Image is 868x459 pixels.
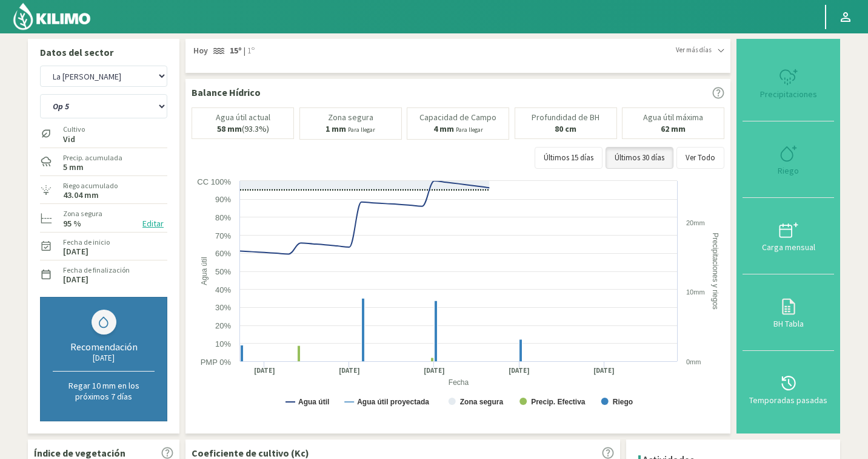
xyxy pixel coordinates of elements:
text: [DATE] [339,366,360,375]
span: 1º [245,45,255,57]
p: Datos del sector [40,45,167,59]
div: Recomendación [53,341,155,353]
button: BH Tabla [743,274,834,351]
label: Cultivo [63,124,85,135]
label: 95 % [63,220,81,228]
text: Agua útil proyectada [357,398,429,406]
b: 4 mm [433,123,454,134]
text: Precip. Efectiva [531,398,586,406]
text: Agua útil [200,257,209,285]
text: 20mm [686,219,705,226]
p: Zona segura [328,113,373,122]
text: [DATE] [254,366,275,375]
label: Fecha de finalización [63,265,130,276]
text: CC 100% [197,177,231,186]
p: Agua útil máxima [643,113,703,122]
text: 70% [215,231,231,240]
span: Ver más días [676,45,712,55]
b: 62 mm [661,123,686,134]
div: Carga mensual [746,243,830,251]
label: 43.04 mm [63,191,99,199]
text: Zona segura [460,398,504,406]
span: | [244,45,245,57]
div: Temporadas pasadas [746,396,830,404]
button: Ver Todo [676,147,724,169]
small: Para llegar [348,126,375,134]
text: 60% [215,249,231,258]
button: Riego [743,121,834,198]
text: [DATE] [424,366,445,375]
label: Vid [63,135,85,143]
img: Kilimo [12,2,92,31]
div: [DATE] [53,353,155,363]
label: Precip. acumulada [63,152,122,163]
p: Balance Hídrico [192,85,261,100]
text: Precipitaciones y riegos [711,233,719,310]
text: [DATE] [593,366,615,375]
text: PMP 0% [201,358,232,367]
text: 0mm [686,358,701,365]
text: 40% [215,285,231,294]
button: Temporadas pasadas [743,351,834,427]
div: Precipitaciones [746,90,830,98]
b: 58 mm [217,123,242,134]
div: BH Tabla [746,319,830,328]
label: Fecha de inicio [63,237,110,248]
text: 10% [215,339,231,348]
small: Para llegar [456,126,483,134]
button: Editar [139,217,167,231]
text: 20% [215,321,231,330]
b: 1 mm [326,123,346,134]
span: Hoy [192,45,208,57]
strong: 15º [230,45,242,56]
button: Últimos 30 días [606,147,673,169]
b: 80 cm [555,123,576,134]
label: Zona segura [63,208,102,219]
div: Riego [746,166,830,175]
p: (93.3%) [217,124,269,134]
text: 80% [215,213,231,222]
p: Regar 10 mm en los próximos 7 días [53,380,155,402]
button: Últimos 15 días [535,147,603,169]
text: 90% [215,195,231,204]
text: Fecha [449,378,469,387]
p: Capacidad de Campo [419,113,496,122]
text: Agua útil [298,398,329,406]
text: 50% [215,267,231,276]
p: Agua útil actual [216,113,270,122]
label: 5 mm [63,163,84,171]
label: [DATE] [63,248,88,256]
button: Precipitaciones [743,45,834,121]
label: [DATE] [63,276,88,284]
text: 30% [215,303,231,312]
p: Profundidad de BH [532,113,599,122]
text: [DATE] [509,366,530,375]
text: Riego [613,398,633,406]
text: 10mm [686,288,705,296]
label: Riego acumulado [63,180,118,191]
button: Carga mensual [743,198,834,274]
